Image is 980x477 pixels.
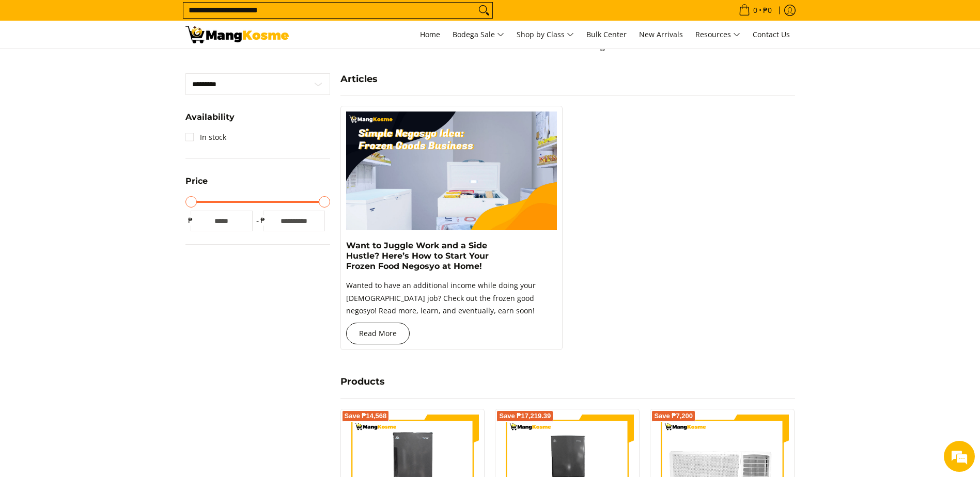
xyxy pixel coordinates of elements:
[346,112,557,230] img: https://mangkosme.com/pages/negosyo-hub
[185,129,226,146] a: In stock
[753,29,790,39] span: Contact Us
[346,241,489,271] a: Want to Juggle Work and a Side Hustle? Here’s How to Start Your Frozen Food Negosyo at Home!
[639,29,683,39] span: New Arrivals
[453,28,504,41] span: Bodega Sale
[581,21,632,49] a: Bulk Center
[476,3,492,18] button: Search
[340,376,795,388] h4: Products
[258,215,268,226] span: ₱
[185,215,196,226] span: ₱
[415,21,445,49] a: Home
[185,26,289,43] img: Search: 24 results found for &quot;chest freezer inverter&quot; | Mang Kosme
[340,73,795,85] h4: Articles
[346,280,536,316] span: Wanted to have an additional income while doing your [DEMOGRAPHIC_DATA] job? Check out the frozen...
[752,7,759,14] span: 0
[736,5,775,16] span: •
[185,113,235,121] span: Availability
[586,29,627,39] span: Bulk Center
[517,28,574,41] span: Shop by Class
[346,323,410,344] a: Read More
[654,413,693,419] span: Save ₱7,200
[690,21,745,49] a: Resources
[299,21,795,49] nav: Main Menu
[185,177,208,193] summary: Open
[185,113,235,129] summary: Open
[420,29,440,39] span: Home
[634,21,688,49] a: New Arrivals
[761,7,773,14] span: ₱0
[185,177,208,185] span: Price
[185,40,795,63] p: Your search for found the following:
[748,21,795,49] a: Contact Us
[511,21,579,49] a: Shop by Class
[345,413,387,419] span: Save ₱14,568
[499,413,551,419] span: Save ₱17,219.39
[447,21,509,49] a: Bodega Sale
[695,28,740,41] span: Resources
